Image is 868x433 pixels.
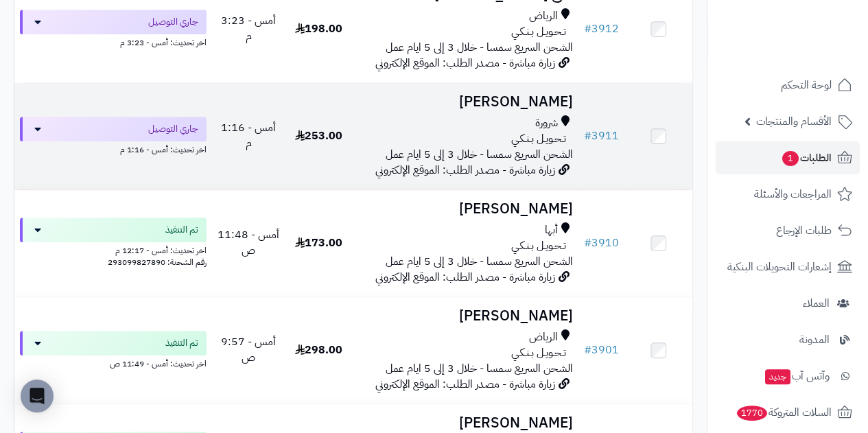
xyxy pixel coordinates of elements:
span: زيارة مباشرة - مصدر الطلب: الموقع الإلكتروني [375,162,555,178]
a: #3911 [584,128,619,144]
a: لوحة التحكم [716,69,860,102]
div: اخر تحديث: أمس - 12:17 م [20,242,207,257]
span: 1 [782,151,799,166]
span: 298.00 [295,342,342,358]
span: تـحـويـل بـنـكـي [511,131,566,147]
span: تم التنفيذ [165,336,198,350]
a: #3901 [584,342,619,358]
span: شرورة [535,115,558,131]
span: زيارة مباشرة - مصدر الطلب: الموقع الإلكتروني [375,376,555,393]
div: اخر تحديث: أمس - 1:16 م [20,141,207,156]
span: # [584,342,591,358]
span: وآتس آب [764,366,830,386]
span: تم التنفيذ [165,223,198,237]
div: اخر تحديث: أمس - 3:23 م [20,34,207,49]
span: تـحـويـل بـنـكـي [511,345,566,361]
span: جاري التوصيل [148,122,198,136]
a: وآتس آبجديد [716,360,860,393]
a: العملاء [716,287,860,320]
span: تـحـويـل بـنـكـي [511,238,566,254]
span: زيارة مباشرة - مصدر الطلب: الموقع الإلكتروني [375,55,555,71]
span: 173.00 [295,235,342,251]
a: الطلبات1 [716,141,860,174]
span: أبها [545,222,558,238]
div: Open Intercom Messenger [21,379,54,412]
span: الشحن السريع سمسا - خلال 3 إلى 5 ايام عمل [386,360,573,377]
span: زيارة مباشرة - مصدر الطلب: الموقع الإلكتروني [375,269,555,285]
span: إشعارات التحويلات البنكية [727,257,832,277]
span: الشحن السريع سمسا - خلال 3 إلى 5 ايام عمل [386,253,573,270]
span: أمس - 11:48 ص [218,226,279,259]
h3: [PERSON_NAME] [358,201,573,217]
span: الشحن السريع سمسا - خلال 3 إلى 5 ايام عمل [386,146,573,163]
a: إشعارات التحويلات البنكية [716,250,860,283]
h3: [PERSON_NAME] [358,308,573,324]
span: أمس - 9:57 ص [221,333,276,366]
span: جديد [765,369,790,384]
span: الرياض [529,329,558,345]
span: السلات المتروكة [736,403,832,422]
a: السلات المتروكة1770 [716,396,860,429]
span: المراجعات والأسئلة [754,185,832,204]
span: # [584,21,591,37]
a: المدونة [716,323,860,356]
span: 253.00 [295,128,342,144]
span: 198.00 [295,21,342,37]
h3: [PERSON_NAME] [358,415,573,431]
span: 1770 [737,406,767,421]
a: المراجعات والأسئلة [716,178,860,211]
span: رقم الشحنة: 293099827890 [108,256,207,268]
a: #3910 [584,235,619,251]
span: جاري التوصيل [148,15,198,29]
img: logo-2.png [775,37,855,66]
span: الرياض [529,8,558,24]
span: تـحـويـل بـنـكـي [511,24,566,40]
span: # [584,235,591,251]
h3: [PERSON_NAME] [358,94,573,110]
span: الشحن السريع سمسا - خلال 3 إلى 5 ايام عمل [386,39,573,56]
span: الطلبات [781,148,832,167]
div: اخر تحديث: أمس - 11:49 ص [20,355,207,370]
span: أمس - 3:23 م [221,12,276,45]
span: أمس - 1:16 م [221,119,276,152]
span: المدونة [799,330,830,349]
a: #3912 [584,21,619,37]
span: العملاء [803,294,830,313]
a: طلبات الإرجاع [716,214,860,247]
span: لوحة التحكم [781,75,832,95]
span: طلبات الإرجاع [776,221,832,240]
span: الأقسام والمنتجات [756,112,832,131]
span: # [584,128,591,144]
